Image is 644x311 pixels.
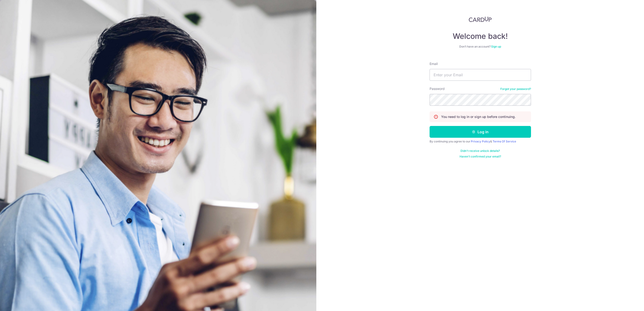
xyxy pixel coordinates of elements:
img: CardUp Logo [469,16,492,22]
div: By continuing you agree to our & [430,140,531,143]
button: Log in [430,126,531,138]
a: Terms Of Service [493,140,516,143]
a: Sign up [491,45,501,48]
a: Privacy Policy [471,140,490,143]
a: Haven't confirmed your email? [460,155,501,158]
label: Email [430,61,438,66]
p: You need to log in or sign up before continuing. [441,114,516,119]
a: Forgot your password? [500,87,531,91]
a: Didn't receive unlock details? [460,149,500,153]
h4: Welcome back! [430,32,531,41]
div: Don’t have an account? [430,45,531,48]
label: Password [430,86,445,91]
input: Enter your Email [430,69,531,81]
